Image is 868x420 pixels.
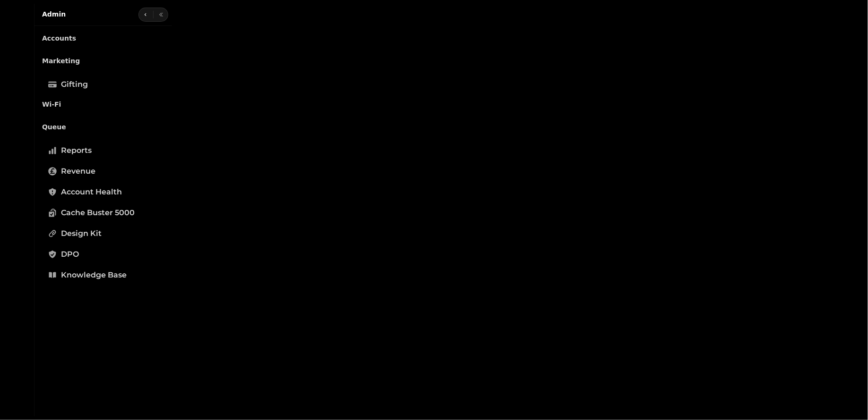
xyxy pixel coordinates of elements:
span: Reports [61,145,92,156]
a: Account Health [42,183,164,202]
h2: Admin [42,9,66,19]
span: Account Health [61,186,122,198]
a: DPO [42,245,164,264]
p: Accounts [42,30,164,47]
a: Reports [42,141,164,160]
span: Gifting [61,79,88,90]
a: Gifting [42,75,164,94]
a: Knowledge Base [42,266,164,285]
a: Design Kit [42,224,164,243]
a: Revenue [42,162,164,181]
span: DPO [61,249,79,260]
span: Design Kit [61,228,102,239]
span: Knowledge Base [61,269,127,281]
span: Revenue [61,166,95,177]
span: Cache Buster 5000 [61,207,135,218]
nav: Tabs [34,26,172,416]
a: Cache Buster 5000 [42,203,164,222]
